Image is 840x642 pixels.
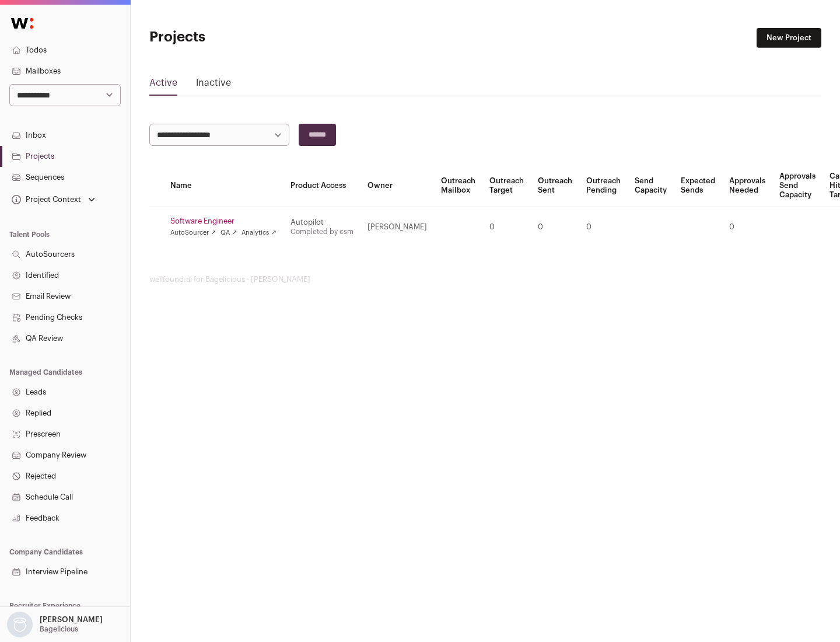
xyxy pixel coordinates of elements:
[149,76,177,95] a: Active
[360,207,434,247] td: [PERSON_NAME]
[9,191,97,208] button: Open dropdown
[40,624,78,634] p: Bagelicious
[149,28,373,47] h1: Projects
[757,28,821,48] a: New Project
[722,165,772,207] th: Approvals Needed
[290,218,353,227] div: Autopilot
[482,165,531,207] th: Outreach Target
[283,165,360,207] th: Product Access
[674,165,722,207] th: Expected Sends
[9,195,81,204] div: Project Context
[579,165,628,207] th: Outreach Pending
[772,165,822,207] th: Approvals Send Capacity
[220,228,237,238] a: QA ↗
[40,615,103,624] p: [PERSON_NAME]
[196,76,231,95] a: Inactive
[290,228,353,235] a: Completed by csm
[5,612,105,637] button: Open dropdown
[482,207,531,247] td: 0
[170,228,216,238] a: AutoSourcer ↗
[360,165,434,207] th: Owner
[170,217,276,226] a: Software Engineer
[5,12,40,35] img: Wellfound
[7,612,33,637] img: nopic.png
[149,275,821,284] footer: wellfound:ai for Bagelicious - [PERSON_NAME]
[579,207,628,247] td: 0
[722,207,772,247] td: 0
[163,165,283,207] th: Name
[628,165,674,207] th: Send Capacity
[531,207,579,247] td: 0
[531,165,579,207] th: Outreach Sent
[242,228,276,238] a: Analytics ↗
[434,165,482,207] th: Outreach Mailbox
